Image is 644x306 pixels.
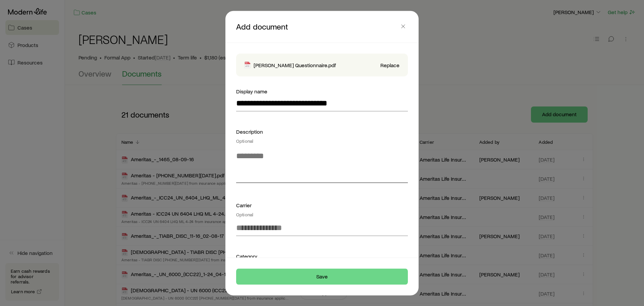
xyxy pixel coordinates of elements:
button: Replace [380,62,400,68]
div: Carrier [236,201,408,217]
p: Add document [236,21,398,32]
div: Category [236,252,408,260]
div: Optional [236,138,408,143]
div: Description [236,127,408,143]
p: [PERSON_NAME] Questionnaire.pdf [254,61,336,68]
button: Save [236,268,408,285]
div: Optional [236,212,408,217]
div: Display name [236,87,408,95]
